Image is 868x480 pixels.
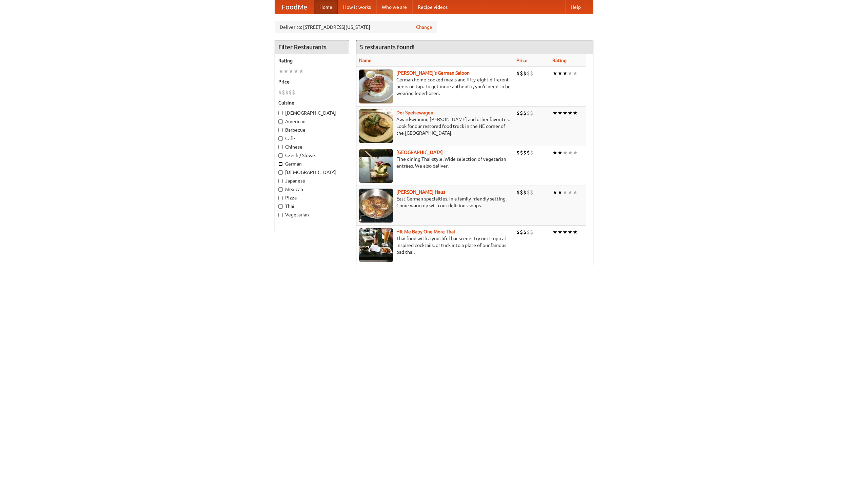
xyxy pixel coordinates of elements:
input: Mexican [278,187,283,192]
li: ★ [573,70,578,77]
li: $ [516,70,520,77]
li: ★ [557,189,563,196]
li: $ [520,109,523,117]
li: ★ [563,189,568,196]
a: How it works [338,0,376,14]
p: Fine dining Thai-style. Wide selection of vegetarian entrées. We also deliver. [359,156,511,169]
label: [DEMOGRAPHIC_DATA] [278,110,346,116]
li: ★ [278,68,283,75]
li: ★ [568,109,573,117]
h5: Cuisine [278,99,346,106]
a: Home [314,0,338,14]
li: $ [530,189,533,196]
img: satay.jpg [359,149,393,183]
li: $ [530,228,533,236]
img: babythai.jpg [359,228,393,262]
img: kohlhaus.jpg [359,189,393,223]
input: Cafe [278,136,283,141]
li: ★ [557,149,563,156]
label: Mexican [278,186,346,193]
li: ★ [573,228,578,236]
li: ★ [557,228,563,236]
li: $ [523,109,527,117]
a: [PERSON_NAME] Haus [396,189,445,195]
div: Deliver to: [STREET_ADDRESS][US_STATE] [275,21,437,33]
li: $ [527,109,530,117]
input: American [278,119,283,124]
li: ★ [552,189,557,196]
input: Thai [278,204,283,209]
li: $ [530,109,533,117]
input: Pizza [278,196,283,200]
li: ★ [557,109,563,117]
a: [PERSON_NAME]'s German Saloon [396,70,470,76]
li: $ [516,189,520,196]
input: Vegetarian [278,213,283,217]
label: Vegetarian [278,211,346,218]
ng-pluralize: 5 restaurants found! [360,44,415,50]
label: Japanese [278,177,346,184]
label: Thai [278,203,346,210]
li: ★ [552,70,557,77]
label: German [278,160,346,167]
a: Der Speisewagen [396,110,433,115]
li: $ [530,70,533,77]
li: ★ [557,70,563,77]
li: $ [527,149,530,156]
a: Who we are [376,0,412,14]
li: ★ [552,228,557,236]
p: Award-winning [PERSON_NAME] and other favorites. Look for our restored food truck in the NE corne... [359,116,511,136]
label: Cafe [278,135,346,142]
li: $ [520,228,523,236]
li: ★ [573,109,578,117]
li: $ [523,149,527,156]
img: esthers.jpg [359,70,393,103]
li: $ [520,70,523,77]
input: Barbecue [278,128,283,132]
li: $ [289,89,292,96]
li: ★ [568,228,573,236]
li: ★ [568,70,573,77]
li: $ [527,70,530,77]
li: ★ [568,189,573,196]
h4: Filter Restaurants [275,40,349,54]
a: Name [359,58,372,63]
input: German [278,162,283,166]
li: ★ [289,68,294,75]
label: Pizza [278,194,346,201]
input: [DEMOGRAPHIC_DATA] [278,170,283,175]
li: $ [282,89,285,96]
a: Recipe videos [412,0,453,14]
li: $ [516,228,520,236]
a: Rating [552,58,567,63]
li: $ [523,70,527,77]
li: $ [278,89,282,96]
li: $ [523,189,527,196]
li: ★ [563,149,568,156]
li: ★ [294,68,299,75]
a: Price [516,58,528,63]
li: ★ [283,68,289,75]
li: ★ [563,70,568,77]
a: Help [565,0,586,14]
li: $ [292,89,295,96]
h5: Rating [278,57,346,64]
p: German home-cooked meals and fifty-eight different beers on tap. To get more authentic, you'd nee... [359,76,511,97]
a: FoodMe [275,0,314,14]
p: East German specialties, in a family-friendly setting. Come warm up with our delicious soups. [359,195,511,209]
li: $ [520,189,523,196]
li: ★ [552,149,557,156]
label: American [278,118,346,125]
input: Chinese [278,145,283,149]
li: $ [527,189,530,196]
li: ★ [563,228,568,236]
a: Hit Me Baby One More Thai [396,229,455,234]
a: [GEOGRAPHIC_DATA] [396,150,443,155]
p: Thai food with a youthful bar scene. Try our tropical inspired cocktails, or tuck into a plate of... [359,235,511,255]
label: Barbecue [278,127,346,133]
img: speisewagen.jpg [359,109,393,143]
